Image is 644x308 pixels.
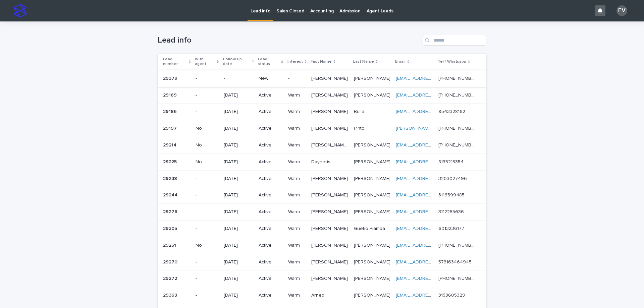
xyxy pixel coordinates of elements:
[354,108,366,115] p: Bulla
[438,274,477,282] p: [PHONE_NUMBER]
[396,226,472,231] a: [EMAIL_ADDRESS][DOMAIN_NAME]
[438,191,466,198] p: 3116599485
[354,141,392,148] p: [PERSON_NAME]
[288,142,306,148] p: Warm
[288,243,306,248] p: Warm
[259,109,282,115] p: Active
[396,260,472,264] a: [EMAIL_ADDRESS][DOMAIN_NAME]
[395,58,406,65] p: Email
[438,175,468,182] p: 3203027496
[195,56,215,68] p: With agent
[224,142,254,148] p: [DATE]
[259,176,282,182] p: Active
[196,192,218,198] p: -
[438,141,477,148] p: [PHONE_NUMBER]
[224,109,254,115] p: [DATE]
[223,56,251,68] p: Follow-up date
[438,241,477,248] p: [PHONE_NUMBER]
[311,191,349,198] p: [PERSON_NAME]
[163,241,177,248] p: 29251
[196,259,218,265] p: -
[311,108,349,115] p: [PERSON_NAME]
[438,91,477,98] p: [PHONE_NUMBER]
[311,91,349,98] p: [PERSON_NAME]
[396,93,472,98] a: [EMAIL_ADDRESS][DOMAIN_NAME]
[288,76,306,81] p: -
[196,176,218,182] p: -
[158,120,486,137] tr: 2919729197 No[DATE]ActiveWarm[PERSON_NAME][PERSON_NAME] PintoPinto [PERSON_NAME][EMAIL_ADDRESS][D...
[196,109,218,115] p: -
[259,243,282,248] p: Active
[224,93,254,98] p: [DATE]
[311,258,349,265] p: [PERSON_NAME]
[288,93,306,98] p: Warm
[438,124,477,131] p: [PHONE_NUMBER]
[158,153,486,170] tr: 2922529225 No[DATE]ActiveWarmDaynerisDayneris [PERSON_NAME][PERSON_NAME] [EMAIL_ADDRESS][DOMAIN_N...
[396,126,508,131] a: [PERSON_NAME][EMAIL_ADDRESS][DOMAIN_NAME]
[288,226,306,232] p: Warm
[311,175,349,182] p: [PERSON_NAME]
[396,109,472,114] a: [EMAIL_ADDRESS][DOMAIN_NAME]
[163,225,178,232] p: 29305
[288,209,306,215] p: Warm
[396,76,472,81] a: [EMAIL_ADDRESS][DOMAIN_NAME]
[163,258,179,265] p: 29270
[354,158,392,165] p: [PERSON_NAME]
[163,291,178,298] p: 29363
[259,293,282,298] p: Active
[259,226,282,232] p: Active
[259,126,282,131] p: Active
[438,225,466,232] p: 6013236177
[158,104,486,120] tr: 2918629186 -[DATE]ActiveWarm[PERSON_NAME][PERSON_NAME] BullaBulla [EMAIL_ADDRESS][DOMAIN_NAME] 95...
[224,76,254,81] p: -
[163,141,178,148] p: 29214
[288,192,306,198] p: Warm
[158,287,486,304] tr: 2936329363 -[DATE]ActiveWarmArnedArned [PERSON_NAME][PERSON_NAME] [EMAIL_ADDRESS][DOMAIN_NAME] 31...
[163,91,178,98] p: 29169
[163,191,179,198] p: 29244
[158,170,486,187] tr: 2923829238 -[DATE]ActiveWarm[PERSON_NAME][PERSON_NAME] [PERSON_NAME][PERSON_NAME] [EMAIL_ADDRESS]...
[163,74,179,81] p: 29379
[224,209,254,215] p: [DATE]
[163,175,178,182] p: 29238
[396,243,472,248] a: [EMAIL_ADDRESS][DOMAIN_NAME]
[311,58,332,65] p: First Name
[163,124,178,131] p: 29197
[311,225,349,232] p: [PERSON_NAME]
[311,74,349,81] p: [PERSON_NAME]
[396,160,472,164] a: [EMAIL_ADDRESS][DOMAIN_NAME]
[158,254,486,270] tr: 2927029270 -[DATE]ActiveWarm[PERSON_NAME][PERSON_NAME] [PERSON_NAME][PERSON_NAME] [EMAIL_ADDRESS]...
[163,158,178,165] p: 29225
[287,58,303,65] p: Interest
[224,192,254,198] p: [DATE]
[396,276,472,281] a: [EMAIL_ADDRESS][DOMAIN_NAME]
[354,175,392,182] p: [PERSON_NAME]
[258,56,279,68] p: Lead status
[158,237,486,254] tr: 2925129251 No[DATE]ActiveWarm[PERSON_NAME][PERSON_NAME] [PERSON_NAME][PERSON_NAME] [EMAIL_ADDRESS...
[438,208,465,215] p: 3112255636
[311,208,349,215] p: [PERSON_NAME]
[354,208,392,215] p: [PERSON_NAME]
[423,35,486,46] input: Search
[196,76,218,81] p: -
[438,58,466,65] p: Tel / Whatsapp
[438,108,467,115] p: 9543328162
[616,5,627,16] div: FV
[259,142,282,148] p: Active
[163,274,178,282] p: 29272
[354,191,392,198] p: [PERSON_NAME]
[354,258,392,265] p: [PERSON_NAME]
[196,209,218,215] p: -
[288,259,306,265] p: Warm
[224,293,254,298] p: [DATE]
[224,159,254,165] p: [DATE]
[158,187,486,204] tr: 2924429244 -[DATE]ActiveWarm[PERSON_NAME][PERSON_NAME] [PERSON_NAME][PERSON_NAME] [EMAIL_ADDRESS]...
[354,241,392,248] p: [PERSON_NAME]
[13,4,27,17] img: stacker-logo-s-only.png
[196,243,218,248] p: No
[288,276,306,282] p: Warm
[311,274,349,282] p: [PERSON_NAME]
[396,143,472,147] a: [EMAIL_ADDRESS][DOMAIN_NAME]
[311,124,349,131] p: [PERSON_NAME]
